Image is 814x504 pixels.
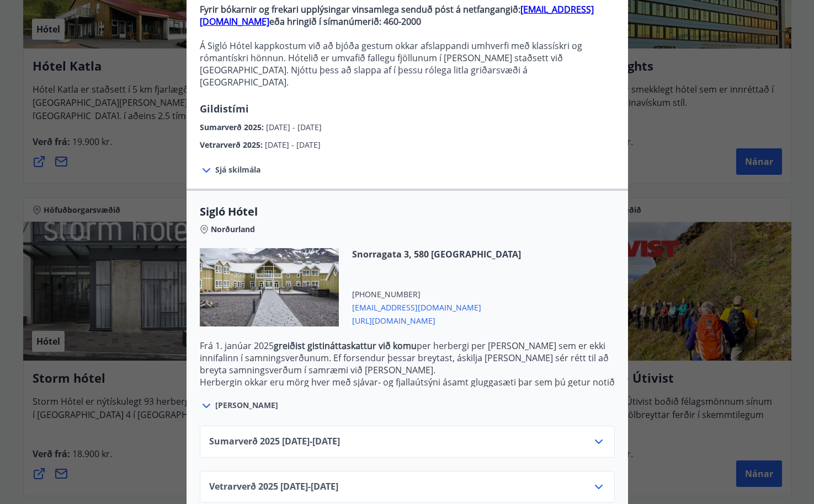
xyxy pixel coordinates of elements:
[211,224,255,235] span: Norðurland
[200,3,594,28] a: [EMAIL_ADDRESS][DOMAIN_NAME]
[200,102,249,115] span: Gildistími
[215,164,260,175] span: Sjá skilmála
[352,248,521,260] span: Snorragata 3, 580 [GEOGRAPHIC_DATA]
[200,140,265,150] span: Vetrarverð 2025 :
[352,289,521,300] span: [PHONE_NUMBER]
[352,300,521,313] span: [EMAIL_ADDRESS][DOMAIN_NAME]
[200,204,615,219] span: Sigló Hótel
[200,3,520,15] strong: Fyrir bókarnir og frekari upplýsingar vinsamlega senduð póst á netfangangið:
[274,340,417,352] strong: greiðist gistináttaskattur við komu
[200,376,615,412] p: Herbergin okkar eru mörg hver með sjávar- og fjallaútsýni ásamt gluggasæti þar sem þú getur notið...
[200,340,615,376] p: Frá 1. janúar 2025 per herbergi per [PERSON_NAME] sem er ekki innifalinn í samningsverðunum. Ef f...
[265,140,321,150] span: [DATE] - [DATE]
[266,122,322,132] span: [DATE] - [DATE]
[269,15,421,28] strong: eða hringið í símanúmerið: 460-2000
[200,122,266,132] span: Sumarverð 2025 :
[200,40,615,88] p: Á Sigló Hótel kappkostum við að bjóða gestum okkar afslappandi umhverfi með klassískri og rómantí...
[352,313,521,326] span: [URL][DOMAIN_NAME]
